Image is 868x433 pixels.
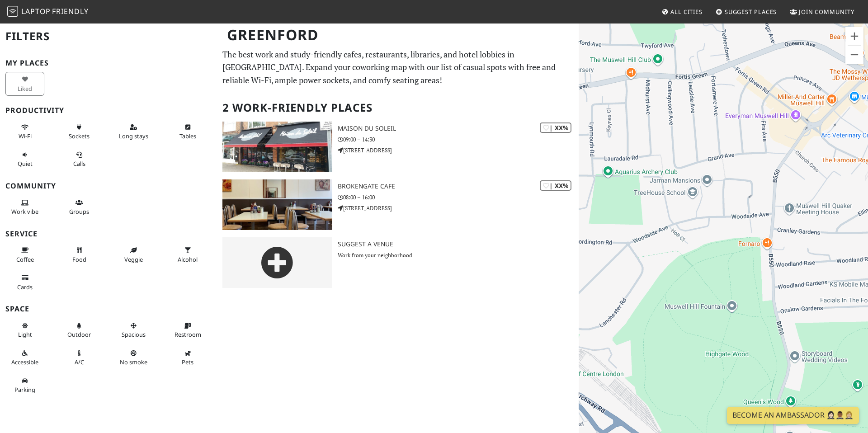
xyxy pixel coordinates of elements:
h2: Filters [5,23,212,50]
span: Join Community [799,8,854,16]
button: Quiet [5,147,44,171]
a: Suggest Places [712,4,781,20]
button: Wi-Fi [5,120,44,144]
span: Coffee [16,255,34,264]
span: Work-friendly tables [179,132,196,140]
button: Sockets [60,120,99,144]
h3: My Places [5,59,212,67]
span: People working [11,207,38,216]
span: Alcohol [178,255,198,264]
span: Smoke free [120,358,147,366]
button: Accessible [5,346,44,370]
span: Power sockets [69,132,90,140]
span: Restroom [175,330,201,339]
span: Pet friendly [182,358,193,366]
h3: Productivity [5,106,212,115]
button: Calls [60,147,99,171]
span: Long stays [119,132,148,140]
a: LaptopFriendly LaptopFriendly [7,4,89,20]
span: Accessible [11,358,38,366]
span: Spacious [122,330,146,339]
button: Alcohol [168,243,207,267]
button: No smoke [114,346,153,370]
button: Food [60,243,99,267]
button: Cards [5,270,44,294]
button: Restroom [168,318,207,342]
button: Veggie [114,243,153,267]
span: Laptop [21,6,51,16]
h1: Greenford [220,23,577,47]
span: Suggest Places [725,8,777,16]
button: Parking [5,373,44,397]
h3: Service [5,230,212,238]
span: All Cities [670,8,703,16]
span: Parking [14,386,35,394]
span: Stable Wi-Fi [19,132,32,140]
span: Group tables [69,207,89,216]
h3: Space [5,305,212,313]
span: Outdoor area [67,330,91,339]
span: Video/audio calls [73,160,85,168]
span: Natural light [18,330,32,339]
span: Veggie [124,255,143,264]
button: Tables [168,120,207,144]
span: Food [72,255,86,264]
span: Friendly [52,6,88,16]
a: Join Community [786,4,858,20]
button: Zoom out [845,46,863,64]
h3: Community [5,182,212,190]
button: Groups [60,195,99,219]
button: Light [5,318,44,342]
button: Pets [168,346,207,370]
img: LaptopFriendly [7,6,18,17]
span: Air conditioned [75,358,84,366]
button: Outdoor [60,318,99,342]
button: Long stays [114,120,153,144]
button: Coffee [5,243,44,267]
button: Work vibe [5,195,44,219]
span: Credit cards [17,283,33,291]
span: Quiet [18,160,33,168]
a: Become an Ambassador 🤵🏻‍♀️🤵🏾‍♂️🤵🏼‍♀️ [727,407,859,424]
button: Spacious [114,318,153,342]
button: Zoom in [845,27,863,45]
button: A/C [60,346,99,370]
a: All Cities [658,4,706,20]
